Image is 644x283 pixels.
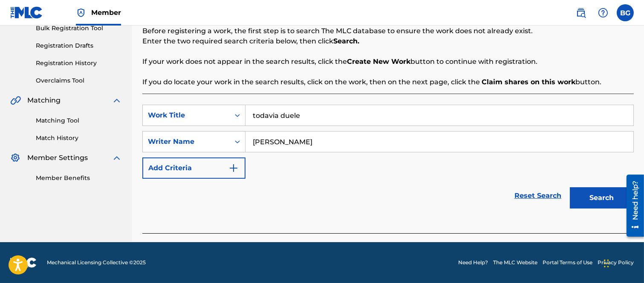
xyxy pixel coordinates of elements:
a: Need Help? [458,259,488,266]
button: Add Criteria [142,157,245,179]
div: Widget de chat [601,242,644,283]
form: Search Form [142,105,634,213]
a: The MLC Website [493,259,537,266]
div: Arrastrar [604,251,609,276]
a: Registration Drafts [36,41,122,50]
div: Help [595,4,612,21]
img: logo [10,257,37,268]
img: 9d2ae6d4665cec9f34b9.svg [228,163,239,173]
img: expand [112,153,122,163]
img: Top Rightsholder [76,8,86,18]
a: Bulk Registration Tool [36,24,122,33]
div: Work Title [148,110,225,120]
iframe: Chat Widget [601,242,644,283]
img: Member Settings [10,153,20,163]
strong: Create New Work [347,57,410,66]
span: Matching [27,95,61,106]
p: Before registering a work, the first step is to search The MLC database to ensure the work does n... [142,26,634,36]
iframe: Resource Center [620,172,644,240]
div: User Menu [617,4,634,21]
a: Registration History [36,59,122,68]
img: help [598,8,608,18]
a: Portal Terms of Use [543,259,592,266]
img: expand [112,95,122,106]
p: If you do locate your work in the search results, click on the work, then on the next page, click... [142,77,634,87]
img: search [576,8,586,18]
a: Member Benefits [36,174,122,183]
a: Matching Tool [36,116,122,125]
a: Reset Search [510,186,566,205]
a: Match History [36,134,122,143]
a: Privacy Policy [598,259,634,266]
strong: Search. [333,37,359,45]
span: Member [91,8,121,17]
a: Public Search [572,4,589,21]
p: If your work does not appear in the search results, click the button to continue with registration. [142,57,634,67]
img: Matching [10,95,21,106]
span: Mechanical Licensing Collective © 2025 [47,259,146,266]
p: Enter the two required search criteria below, then click [142,36,634,46]
div: Writer Name [148,137,225,147]
button: Search [570,187,634,209]
a: Overclaims Tool [36,76,122,85]
strong: Claim shares on this work [482,78,575,86]
img: MLC Logo [10,6,43,19]
span: Member Settings [27,153,88,163]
